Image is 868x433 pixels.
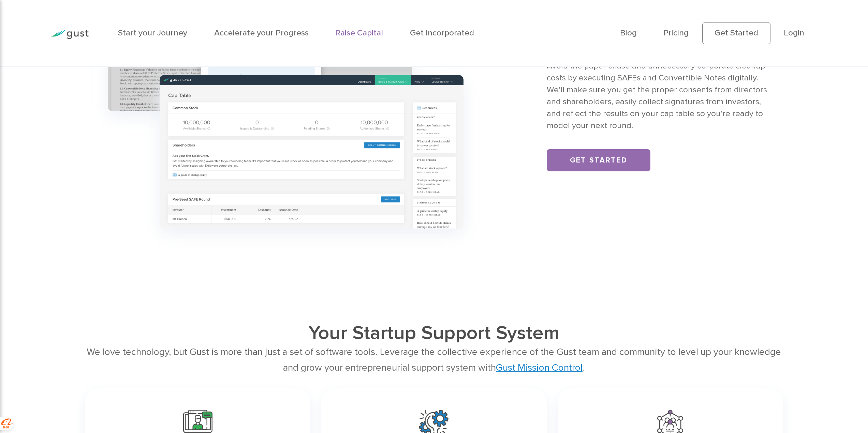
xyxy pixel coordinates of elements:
[702,22,770,44] a: Get Started
[155,321,713,344] h2: Your Startup Support System
[335,28,383,38] a: Raise Capital
[50,30,89,39] img: Gust Logo
[547,149,650,171] a: Get Started
[663,28,689,38] a: Pricing
[620,28,637,38] a: Blog
[85,344,783,375] div: We love technology, but Gust is more than just a set of software tools. Leverage the collective e...
[214,28,309,38] a: Accelerate your Progress
[410,28,474,38] a: Get Incorporated
[118,28,187,38] a: Start your Journey
[547,60,767,132] p: Avoid the paper chase and unnecessary corporate cleanup costs by executing SAFEs and Convertible ...
[784,28,804,38] a: Login
[496,362,583,373] a: Gust Mission Control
